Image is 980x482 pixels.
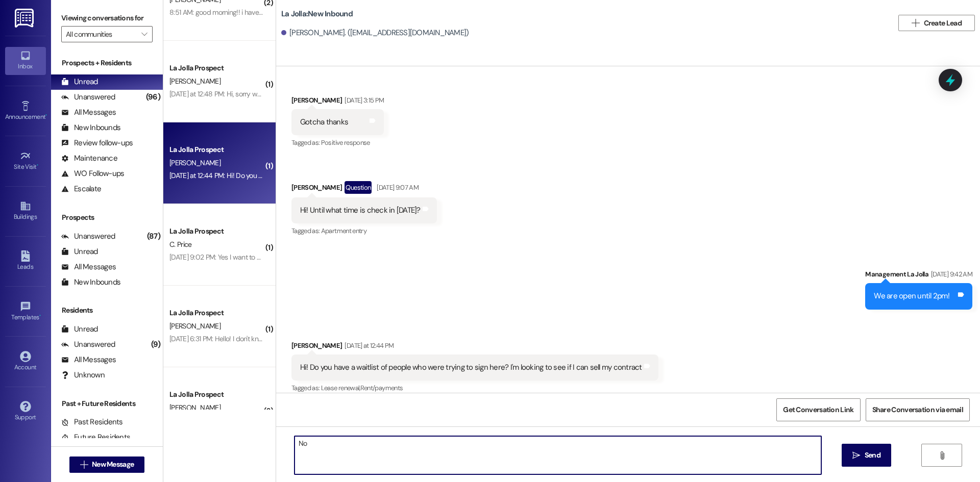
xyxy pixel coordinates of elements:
[169,158,220,167] span: [PERSON_NAME]
[61,92,115,103] div: Unanswered
[61,107,116,118] div: All Messages
[69,456,145,473] button: New Message
[61,277,120,288] div: New Inbounds
[61,138,133,148] div: Review follow-ups
[80,461,88,469] i: 
[842,444,891,467] button: Send
[169,252,494,262] div: [DATE] 9:02 PM: Yes I want to sign up I have friend who I want to room with. I'm waiting for him ...
[342,95,384,106] div: [DATE] 3:15 PM
[15,9,36,28] img: ResiDesk Logo
[61,354,116,365] div: All Messages
[912,19,919,27] i: 
[924,18,962,29] span: Create Lead
[321,138,370,147] span: Positive response
[5,398,46,425] a: Support
[928,269,972,280] div: [DATE] 9:42 AM
[783,404,853,415] span: Get Conversation Link
[61,10,153,26] label: Viewing conversations for
[169,321,220,331] span: [PERSON_NAME]
[169,389,264,400] div: La Jolla Prospect
[61,262,116,272] div: All Messages
[281,9,353,19] b: La Jolla: New Inbound
[291,380,658,395] div: Tagged as:
[291,223,437,238] div: Tagged as:
[92,459,134,470] span: New Message
[61,122,120,133] div: New Inbounds
[321,226,366,235] span: Apartment entry
[169,63,264,73] div: La Jolla Prospect
[143,89,163,105] div: (96)
[300,362,642,373] div: Hi! Do you have a waitlist of people who were trying to sign here? I'm looking to see if I can se...
[300,117,348,128] div: Gotcha thanks
[61,231,115,242] div: Unanswered
[51,212,163,223] div: Prospects
[169,226,264,237] div: La Jolla Prospect
[61,339,115,350] div: Unanswered
[61,246,98,257] div: Unread
[61,370,105,380] div: Unknown
[295,436,821,474] textarea: No
[5,348,46,375] a: Account
[61,153,117,164] div: Maintenance
[169,403,220,412] span: [PERSON_NAME]
[374,182,419,193] div: [DATE] 9:07 AM
[61,432,130,443] div: Future Residents
[61,77,98,87] div: Unread
[852,451,860,460] i: 
[51,398,163,409] div: Past + Future Residents
[865,450,880,461] span: Send
[291,181,437,197] div: [PERSON_NAME]
[865,269,972,283] div: Management La Jolla
[291,95,384,109] div: [PERSON_NAME]
[169,334,912,343] div: [DATE] 6:31 PM: Hello! I don't know if I went to the wrong place by accident or went at a bad tim...
[360,384,403,392] span: Rent/payments
[866,398,970,421] button: Share Conversation via email
[938,451,946,460] i: 
[45,112,47,119] span: •
[5,47,46,74] a: Inbox
[5,147,46,175] a: Site Visit •
[291,340,658,354] div: [PERSON_NAME]
[5,247,46,275] a: Leads
[169,308,264,318] div: La Jolla Prospect
[61,324,98,335] div: Unread
[141,30,147,38] i: 
[169,77,220,86] span: [PERSON_NAME]
[291,135,384,150] div: Tagged as:
[281,28,469,38] div: [PERSON_NAME]. ([EMAIL_ADDRESS][DOMAIN_NAME])
[61,168,124,179] div: WO Follow-ups
[169,171,540,180] div: [DATE] at 12:44 PM: Hi! Do you have a waitlist of people who were trying to sign here? I'm lookin...
[321,384,360,392] span: Lease renewal ,
[37,162,38,169] span: •
[61,417,123,427] div: Past Residents
[169,144,264,155] div: La Jolla Prospect
[898,15,975,31] button: Create Lead
[300,205,421,216] div: Hi! Until what time is check in [DATE]?
[51,58,163,68] div: Prospects + Residents
[61,184,101,194] div: Escalate
[39,312,41,319] span: •
[5,197,46,225] a: Buildings
[169,240,191,249] span: C. Price
[872,404,963,415] span: Share Conversation via email
[169,89,313,98] div: [DATE] at 12:48 PM: Hi, sorry where do I check in?
[51,305,163,316] div: Residents
[345,181,372,194] div: Question
[144,229,163,244] div: (87)
[149,337,163,352] div: (9)
[874,291,949,301] div: We are open until 2pm!
[5,298,46,325] a: Templates •
[66,26,136,42] input: All communities
[776,398,860,421] button: Get Conversation Link
[342,340,394,351] div: [DATE] at 12:44 PM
